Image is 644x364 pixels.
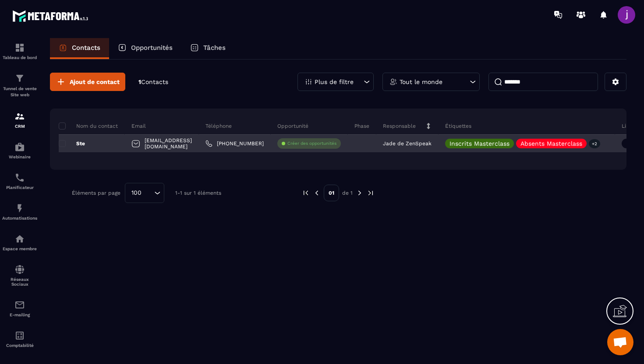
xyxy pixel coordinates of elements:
[2,166,37,196] a: schedulerschedulerPlanificateur
[324,185,339,201] p: 01
[342,189,353,196] p: de 1
[2,293,37,324] a: emailemailE-mailing
[138,78,168,86] p: 1
[72,190,120,196] p: Éléments par page
[203,44,226,52] p: Tâches
[445,122,471,129] p: Étiquettes
[2,55,37,60] p: Tableau de bord
[2,324,37,354] a: accountantaccountantComptabilité
[400,79,442,85] p: Tout le monde
[383,140,432,147] p: Jade de ZenSpeak
[2,343,37,348] p: Comptabilité
[449,140,510,147] p: Inscrits Masterclass
[520,140,582,147] p: Absents Masterclass
[2,312,37,317] p: E-mailing
[145,188,152,198] input: Search for option
[50,38,109,59] a: Contacts
[14,172,25,183] img: scheduler
[14,264,25,275] img: social-network
[205,140,264,147] a: [PHONE_NUMBER]
[14,234,25,244] img: automations
[70,77,120,86] span: Ajout de contact
[2,154,37,159] p: Webinaire
[72,44,100,52] p: Contacts
[59,140,85,147] p: Ste
[2,86,37,98] p: Tunnel de vente Site web
[14,300,25,310] img: email
[181,38,234,59] a: Tâches
[589,139,600,148] p: +2
[383,122,416,129] p: Responsable
[125,183,164,203] div: Search for option
[2,135,37,166] a: automationsautomationsWebinaire
[205,122,232,129] p: Téléphone
[14,142,25,152] img: automations
[287,140,336,147] p: Créer des opportunités
[109,38,181,59] a: Opportunités
[2,258,37,293] a: social-networksocial-networkRéseaux Sociaux
[14,203,25,213] img: automations
[141,78,168,85] span: Contacts
[128,188,145,198] span: 100
[2,124,37,129] p: CRM
[2,227,37,258] a: automationsautomationsEspace membre
[313,189,321,197] img: prev
[277,122,308,129] p: Opportunité
[50,73,125,91] button: Ajout de contact
[59,122,118,129] p: Nom du contact
[2,36,37,66] a: formationformationTableau de bord
[14,42,25,53] img: formation
[131,122,146,129] p: Email
[2,277,37,287] p: Réseaux Sociaux
[2,185,37,190] p: Planificateur
[2,246,37,251] p: Espace membre
[2,196,37,227] a: automationsautomationsAutomatisations
[2,66,37,105] a: formationformationTunnel de vente Site web
[622,122,634,129] p: Liste
[354,122,369,129] p: Phase
[2,216,37,220] p: Automatisations
[367,189,375,197] img: next
[2,105,37,135] a: formationformationCRM
[607,329,633,355] div: Ouvrir le chat
[131,44,173,52] p: Opportunités
[14,330,25,341] img: accountant
[356,189,364,197] img: next
[302,189,310,197] img: prev
[14,73,25,84] img: formation
[12,8,91,24] img: logo
[315,79,354,85] p: Plus de filtre
[14,111,25,122] img: formation
[175,190,221,196] p: 1-1 sur 1 éléments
